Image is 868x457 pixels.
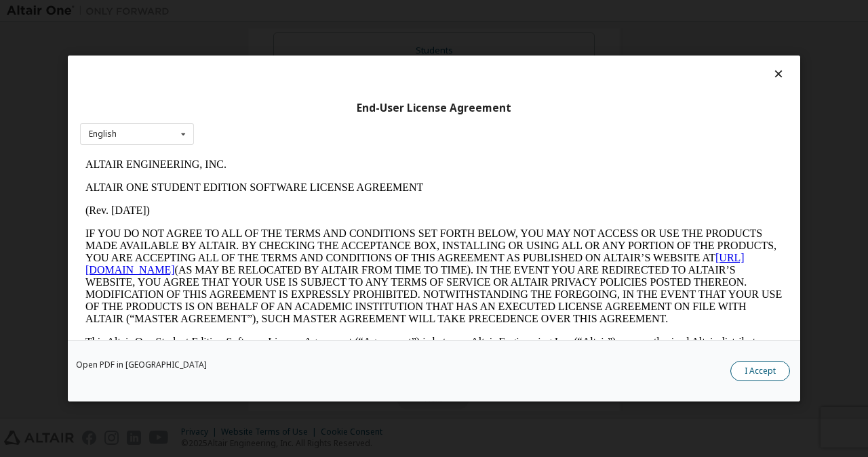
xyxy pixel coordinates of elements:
p: (Rev. [DATE]) [5,51,703,64]
a: [URL][DOMAIN_NAME] [5,99,665,123]
a: Open PDF in [GEOGRAPHIC_DATA] [76,361,207,369]
div: End-User License Agreement [80,102,788,115]
p: This Altair One Student Edition Software License Agreement (“Agreement”) is between Altair Engine... [5,183,703,232]
button: I Accept [730,361,790,381]
p: IF YOU DO NOT AGREE TO ALL OF THE TERMS AND CONDITIONS SET FORTH BELOW, YOU MAY NOT ACCESS OR USE... [5,74,703,172]
p: ALTAIR ONE STUDENT EDITION SOFTWARE LICENSE AGREEMENT [5,28,703,41]
div: English [89,130,117,138]
p: ALTAIR ENGINEERING, INC. [5,5,703,18]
